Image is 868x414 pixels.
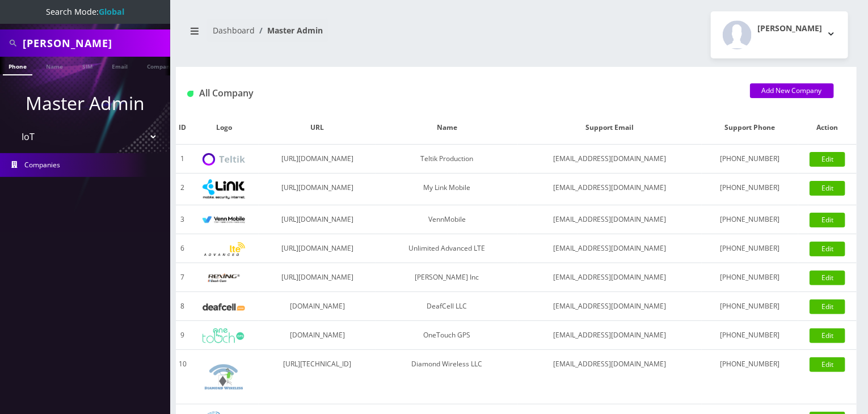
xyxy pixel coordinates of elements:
td: [URL][DOMAIN_NAME] [259,174,376,205]
td: DeafCell LLC [376,292,518,321]
td: Diamond Wireless LLC [376,350,518,404]
a: Edit [810,357,845,372]
td: [PHONE_NUMBER] [702,174,799,205]
td: [EMAIL_ADDRESS][DOMAIN_NAME] [518,174,702,205]
a: Edit [810,299,845,314]
td: OneTouch GPS [376,321,518,350]
td: My Link Mobile [376,174,518,205]
td: Unlimited Advanced LTE [376,234,518,263]
td: 7 [176,263,189,292]
td: VennMobile [376,205,518,234]
input: Search All Companies [23,32,167,54]
th: URL [259,111,376,145]
th: ID [176,111,189,145]
a: Company [141,57,179,74]
td: [PERSON_NAME] Inc [376,263,518,292]
td: [EMAIL_ADDRESS][DOMAIN_NAME] [518,234,702,263]
td: Teltik Production [376,145,518,174]
a: Dashboard [213,25,255,36]
td: [EMAIL_ADDRESS][DOMAIN_NAME] [518,292,702,321]
h1: All Company [187,88,733,99]
td: 3 [176,205,189,234]
button: [PERSON_NAME] [711,11,848,58]
td: [PHONE_NUMBER] [702,321,799,350]
th: Action [798,111,857,145]
th: Name [376,111,518,145]
img: All Company [187,91,193,97]
th: Logo [189,111,259,145]
img: My Link Mobile [203,179,245,199]
a: SIM [77,57,98,74]
img: Unlimited Advanced LTE [203,242,245,256]
a: Edit [810,271,845,285]
th: Support Email [518,111,702,145]
h2: [PERSON_NAME] [757,24,822,33]
a: Add New Company [750,83,834,98]
th: Support Phone [702,111,799,145]
td: 6 [176,234,189,263]
td: [EMAIL_ADDRESS][DOMAIN_NAME] [518,205,702,234]
td: [DOMAIN_NAME] [259,292,376,321]
td: [URL][DOMAIN_NAME] [259,145,376,174]
nav: breadcrumb [184,19,508,51]
a: Edit [810,181,845,196]
td: [DOMAIN_NAME] [259,321,376,350]
img: Teltik Production [203,153,245,166]
td: [URL][DOMAIN_NAME] [259,205,376,234]
td: [PHONE_NUMBER] [702,350,799,404]
a: Email [106,57,133,74]
strong: Global [99,6,124,17]
td: [PHONE_NUMBER] [702,205,799,234]
td: [EMAIL_ADDRESS][DOMAIN_NAME] [518,350,702,404]
td: [EMAIL_ADDRESS][DOMAIN_NAME] [518,145,702,174]
td: [URL][DOMAIN_NAME] [259,234,376,263]
a: Phone [3,57,32,75]
td: [PHONE_NUMBER] [702,263,799,292]
td: [URL][TECHNICAL_ID] [259,350,376,404]
li: Master Admin [255,24,323,36]
td: [URL][DOMAIN_NAME] [259,263,376,292]
a: Edit [810,213,845,227]
td: 1 [176,145,189,174]
td: [PHONE_NUMBER] [702,292,799,321]
a: Edit [810,328,845,343]
td: 2 [176,174,189,205]
span: Search Mode: [46,6,124,17]
td: 10 [176,350,189,404]
a: Edit [810,152,845,167]
img: Rexing Inc [203,273,245,284]
img: DeafCell LLC [203,303,245,311]
td: 9 [176,321,189,350]
a: Name [40,57,69,74]
a: Edit [810,242,845,256]
td: [EMAIL_ADDRESS][DOMAIN_NAME] [518,263,702,292]
span: Companies [25,160,61,170]
td: [PHONE_NUMBER] [702,234,799,263]
img: OneTouch GPS [203,328,245,343]
img: Diamond Wireless LLC [203,356,245,398]
td: 8 [176,292,189,321]
td: [EMAIL_ADDRESS][DOMAIN_NAME] [518,321,702,350]
td: [PHONE_NUMBER] [702,145,799,174]
img: VennMobile [203,216,245,224]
